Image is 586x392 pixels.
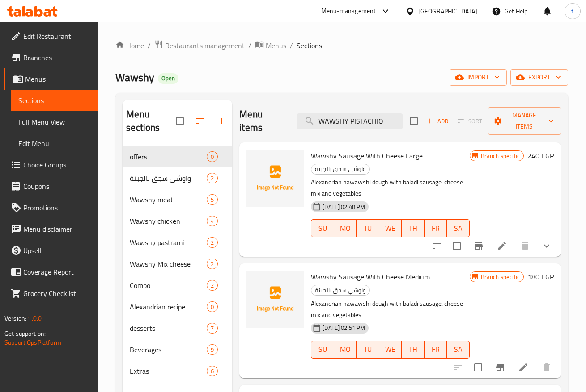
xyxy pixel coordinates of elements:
p: Alexandrian hawawshi dough with baladi sausage, cheese mix and vegetables [311,298,469,321]
img: Wawshy Sausage With Cheese Large [246,150,304,207]
span: Wawshy pastrami [130,237,207,248]
div: Beverages9 [123,339,232,360]
div: offers0 [123,146,232,167]
button: delete [514,235,536,257]
span: Branch specific [477,273,523,281]
div: Open [158,73,178,84]
a: Support.OpsPlatform [4,337,61,348]
span: Beverages [130,344,207,355]
a: Choice Groups [4,154,98,175]
h2: Menu items [239,108,286,134]
span: SA [450,222,466,235]
button: Add section [211,110,232,132]
span: Branches [23,52,91,63]
a: Grocery Checklist [4,283,98,304]
span: Promotions [23,202,91,213]
a: Sections [11,90,98,111]
span: [DATE] 02:51 PM [319,324,369,332]
div: desserts [130,323,207,334]
a: Branches [4,47,98,68]
span: Full Menu View [18,117,91,127]
span: TH [405,222,421,235]
span: Select section first [452,114,488,128]
div: Wawshy chicken4 [123,210,232,232]
span: Upsell [23,245,91,256]
span: 2 [207,174,217,183]
span: 6 [207,367,217,375]
span: Add item [423,114,452,128]
span: 0 [207,153,217,161]
span: t [571,6,573,16]
span: Add [425,116,450,126]
div: Wawshy chicken [130,216,207,226]
button: Branch-specific-item [468,235,489,257]
span: Manage items [495,110,554,132]
span: TU [360,222,376,235]
span: Choice Groups [23,159,91,170]
div: items [207,173,218,183]
div: items [207,194,218,205]
span: 2 [207,238,217,247]
div: items [207,366,218,376]
span: WE [383,343,399,356]
button: Add [423,114,452,128]
span: TU [360,343,376,356]
a: Edit menu item [518,362,529,373]
span: Wawshy meat [130,194,207,205]
div: items [207,344,218,355]
button: TH [402,341,425,359]
a: Upsell [4,240,98,261]
a: Full Menu View [11,111,98,133]
button: SA [447,219,470,237]
span: Edit Restaurant [23,31,91,42]
div: Alexandrian recipe0 [123,296,232,317]
button: sort-choices [426,235,447,257]
div: items [207,323,218,334]
button: SU [311,341,334,359]
span: 0 [207,303,217,311]
button: SA [447,341,470,359]
button: MO [334,341,357,359]
a: Menus [255,40,286,51]
span: 2 [207,281,217,290]
img: Wawshy Sausage With Cheese Medium [246,271,304,328]
span: SU [315,343,330,356]
span: واوشي سجق بالجبنة [311,164,369,174]
span: 1.0.0 [28,313,42,324]
button: WE [379,219,402,237]
span: 4 [207,217,217,225]
div: Extras [130,366,207,376]
a: Coupons [4,175,98,197]
div: واوشي سجق بالجبنة [130,173,207,183]
span: MO [338,222,353,235]
a: Menus [4,68,98,90]
button: FR [425,341,447,359]
a: Edit menu item [497,241,507,251]
span: Wawshy [115,67,154,88]
button: show more [536,235,557,257]
span: Wawshy Mix cheese [130,259,207,269]
a: Edit Restaurant [4,25,98,47]
li: / [290,40,293,51]
span: Sort sections [189,110,211,132]
div: Alexandrian recipe [130,301,207,312]
svg: Show Choices [541,241,552,251]
span: Wawshy Sausage With Cheese Medium [311,270,430,284]
button: Branch-specific-item [489,357,511,378]
span: Restaurants management [165,40,245,51]
button: Manage items [488,107,561,135]
span: offers [130,151,207,162]
div: Menu-management [321,6,376,17]
li: / [248,40,251,51]
div: واوشي سجق بالجبنة [311,285,370,296]
div: [GEOGRAPHIC_DATA] [418,6,477,16]
button: MO [334,219,357,237]
span: MO [338,343,353,356]
h6: 240 EGP [527,150,554,162]
a: Coverage Report [4,261,98,283]
span: Edit Menu [18,138,91,149]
